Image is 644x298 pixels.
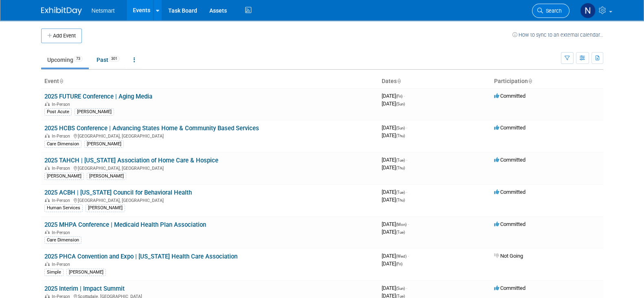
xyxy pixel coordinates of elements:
span: - [406,285,407,291]
a: 2025 HCBS Conference | Advancing States Home & Community Based Services [44,125,259,132]
img: In-Person Event [45,102,50,106]
span: (Thu) [396,134,405,138]
span: (Wed) [396,254,407,259]
span: - [404,93,405,99]
a: Search [532,4,569,18]
span: Not Going [494,253,523,259]
div: Human Services [44,204,83,212]
span: In-Person [52,230,73,235]
span: 73 [74,56,83,62]
span: [DATE] [382,261,402,267]
a: Upcoming73 [41,52,89,68]
span: Committed [494,125,525,131]
span: In-Person [52,198,73,203]
div: Simple [44,269,64,276]
span: - [408,221,409,227]
span: [DATE] [382,285,407,291]
a: 2025 MHPA Conference | Medicaid Health Plan Association [44,221,206,228]
div: Care Dimension [44,140,81,148]
span: Committed [494,93,525,99]
span: - [406,157,407,163]
span: (Thu) [396,166,405,170]
a: How to sync to an external calendar... [512,32,603,38]
a: 2025 TAHCH | [US_STATE] Association of Home Care & Hospice [44,157,218,164]
span: [DATE] [382,101,405,107]
span: Netsmart [92,7,115,14]
span: [DATE] [382,197,405,203]
span: [DATE] [382,157,407,163]
div: Post Acute [44,108,72,116]
span: - [406,189,407,195]
span: In-Person [52,166,73,171]
span: (Tue) [396,190,405,195]
a: 2025 ACBH | [US_STATE] Council for Behavioral Health [44,189,192,196]
div: [GEOGRAPHIC_DATA], [GEOGRAPHIC_DATA] [44,164,375,171]
span: [DATE] [382,253,409,259]
div: [PERSON_NAME] [66,269,106,276]
span: Search [543,8,562,14]
img: In-Person Event [45,294,50,298]
span: Committed [494,285,525,291]
a: Sort by Event Name [59,78,63,84]
span: (Fri) [396,262,402,266]
th: Participation [491,74,603,88]
a: Past301 [90,52,126,68]
span: [DATE] [382,189,407,195]
span: Committed [494,221,525,227]
span: In-Person [52,134,73,139]
button: Add Event [41,28,82,43]
span: - [406,125,407,131]
span: [DATE] [382,93,405,99]
span: (Thu) [396,198,405,202]
span: [DATE] [382,229,405,235]
img: In-Person Event [45,134,50,138]
span: 301 [109,56,120,62]
th: Event [41,74,378,88]
span: Committed [494,157,525,163]
a: Sort by Participation Type [528,78,532,84]
div: [GEOGRAPHIC_DATA], [GEOGRAPHIC_DATA] [44,132,375,139]
span: In-Person [52,262,73,267]
img: ExhibitDay [41,7,82,15]
div: [PERSON_NAME] [84,140,124,148]
img: In-Person Event [45,230,50,234]
a: 2025 Interim | Impact Summit [44,285,125,292]
a: 2025 PHCA Convention and Expo | [US_STATE] Health Care Association [44,253,237,260]
th: Dates [378,74,491,88]
img: In-Person Event [45,198,50,202]
div: [PERSON_NAME] [86,204,125,212]
span: (Fri) [396,94,402,99]
div: [GEOGRAPHIC_DATA], [GEOGRAPHIC_DATA] [44,197,375,203]
span: - [408,253,409,259]
span: [DATE] [382,132,405,138]
span: (Tue) [396,158,405,162]
img: In-Person Event [45,262,50,266]
div: [PERSON_NAME] [75,108,114,116]
img: In-Person Event [45,166,50,170]
span: Committed [494,189,525,195]
div: [PERSON_NAME] [44,173,84,180]
span: (Tue) [396,230,405,234]
div: [PERSON_NAME] [87,173,126,180]
span: (Mon) [396,222,407,227]
span: (Sun) [396,102,405,106]
span: (Sun) [396,286,405,291]
span: [DATE] [382,221,409,227]
span: [DATE] [382,164,405,171]
img: Nina Finn [580,3,596,18]
div: Care Dimension [44,237,81,244]
a: Sort by Start Date [397,78,401,84]
a: 2025 FUTURE Conference | Aging Media [44,93,152,100]
span: [DATE] [382,125,407,131]
span: In-Person [52,102,73,107]
span: (Sun) [396,126,405,130]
